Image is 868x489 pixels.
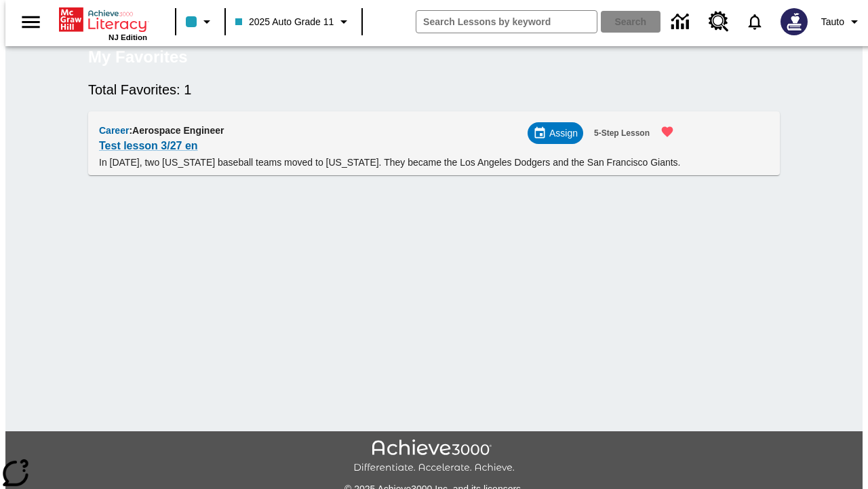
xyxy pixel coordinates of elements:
[652,117,682,147] button: Remove from Favorites
[589,122,655,145] button: 5-Step Lesson
[59,5,147,41] div: Home
[528,122,583,144] div: Assign Choose Dates
[701,3,737,40] a: Resource Center, Will open in new tab
[129,125,224,136] span: : Aerospace Engineer
[781,8,808,35] img: Avatar
[99,137,198,156] a: Test lesson 3/27 en
[88,79,780,101] h6: Total Favorites: 1
[108,33,147,41] span: NJ Edition
[663,3,701,41] a: Data Center
[816,10,868,34] button: Profile/Settings
[59,6,147,33] a: Home
[11,2,51,42] button: Open side menu
[235,15,334,29] span: 2025 Auto Grade 11
[549,126,578,141] span: Assign
[230,10,357,34] button: Class: 2025 Auto Grade 11, Select your class
[99,125,129,136] span: Career
[737,4,772,39] a: Notifications
[594,126,650,141] span: 5-Step Lesson
[180,10,220,34] button: Class color is light blue. Change class color
[88,46,188,68] h5: My Favorites
[353,439,515,474] img: Achieve3000 Differentiate Accelerate Achieve
[772,4,816,39] button: Select a new avatar
[821,15,844,29] span: Tauto
[416,11,597,33] input: search field
[99,156,682,170] p: In [DATE], two [US_STATE] baseball teams moved to [US_STATE]. They became the Los Angeles Dodgers...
